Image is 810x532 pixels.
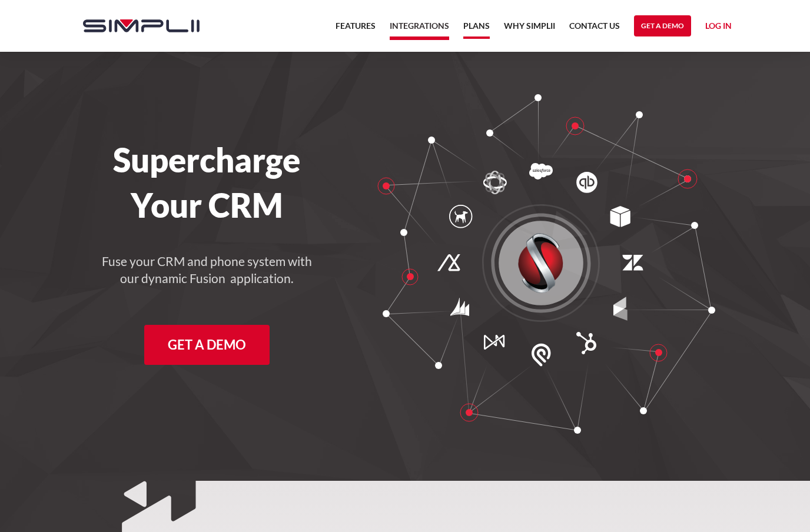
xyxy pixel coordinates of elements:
[83,19,200,32] img: Simplii
[390,19,449,40] a: Integrations
[504,19,555,40] a: Why Simplii
[71,140,343,179] h1: Supercharge
[569,19,620,40] a: Contact US
[336,19,376,40] a: Features
[101,253,313,287] h4: Fuse your CRM and phone system with our dynamic Fusion application.
[463,19,490,39] a: Plans
[634,15,691,36] a: Get a Demo
[705,19,732,36] a: Log in
[144,325,270,365] a: Get a Demo
[71,185,343,225] h1: Your CRM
